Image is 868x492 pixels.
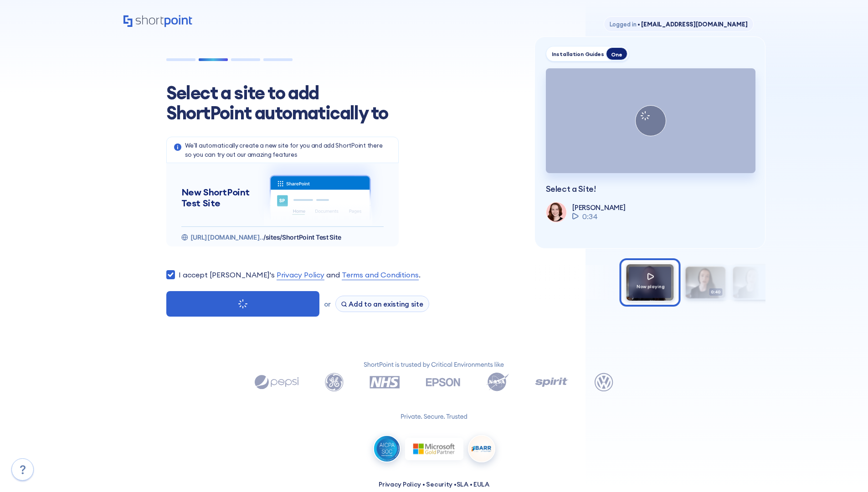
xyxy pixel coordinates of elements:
button: Add to an existing site [335,296,429,312]
span: /sites/ShortPoint Test Site [263,233,341,241]
a: SLA [457,480,468,488]
span: 0:40 [709,288,723,296]
a: Privacy Policy [277,269,324,280]
a: EULA [473,480,489,488]
span: or [324,300,331,308]
img: shortpoint-support-team [546,202,565,221]
span: 0:34 [582,211,598,222]
p: Select a Site! [546,184,754,194]
span: Add to an existing site [349,300,423,308]
div: https://gridmode9shortpoint.sharepoint.com [181,233,384,242]
a: Privacy Policy [379,480,421,488]
p: [PERSON_NAME] [572,203,625,212]
a: Terms and Conditions [342,269,419,280]
h1: Select a site to add ShortPoint automatically to [166,83,403,123]
p: We'll automatically create a new site for you and add ShortPoint there so you can try out our ama... [185,141,391,159]
div: Installation Guides [552,51,605,57]
p: • • • [379,480,489,489]
p: https://gridmode9shortpoint.sharepoint.com/sites/ShortPoint_Playground [190,233,341,242]
label: I accept [PERSON_NAME]'s and . [179,269,421,280]
span: [URL][DOMAIN_NAME].. [190,233,263,241]
h5: New ShortPoint Test Site [181,187,257,209]
div: One [606,47,627,60]
a: Security [426,480,452,488]
span: • [637,20,640,28]
span: Logged in [610,20,637,28]
span: [EMAIL_ADDRESS][DOMAIN_NAME] [636,20,747,28]
iframe: Chat Widget [822,448,868,492]
span: 0:07 [756,288,770,296]
span: Now playing [637,283,665,289]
